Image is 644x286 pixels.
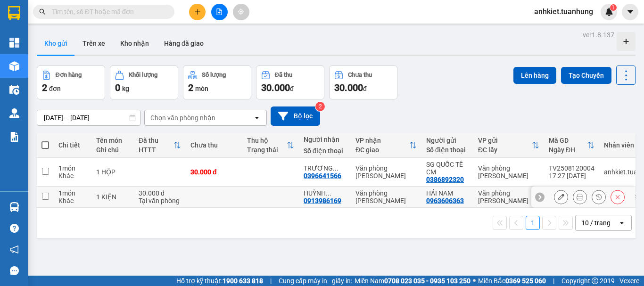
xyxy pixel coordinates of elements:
[115,82,120,93] span: 0
[157,32,211,55] button: Hàng đã giao
[605,8,613,16] img: icon-new-feature
[304,197,341,204] div: 0913986169
[355,189,417,204] div: Văn phòng [PERSON_NAME]
[549,172,594,180] div: 17:27 [DATE]
[134,133,186,158] th: Toggle SortBy
[527,6,601,17] span: anhkiet.tuanhung
[9,202,19,212] img: warehouse-icon
[478,146,532,154] div: ĐC lấy
[478,137,532,144] div: VP gửi
[37,110,140,125] input: Select a date range.
[315,102,325,111] sup: 2
[223,277,263,285] strong: 1900 633 818
[139,197,181,204] div: Tại văn phòng
[261,82,290,93] span: 30.000
[8,6,20,20] img: logo-vxr
[75,32,113,55] button: Trên xe
[58,172,87,180] div: Khác
[363,85,367,92] span: đ
[9,85,19,95] img: warehouse-icon
[304,147,346,155] div: Số điện thoại
[426,189,469,197] div: HẢI NAM
[329,65,397,99] button: Chưa thu30.000đ
[426,197,464,204] div: 0963606363
[10,224,19,233] span: question-circle
[355,276,471,286] span: Miền Nam
[513,67,556,84] button: Lên hàng
[426,137,469,144] div: Người gửi
[526,216,540,230] button: 1
[129,72,157,78] div: Khối lượng
[304,136,346,143] div: Người nhận
[150,113,215,123] div: Chọn văn phòng nhận
[334,82,363,93] span: 30.000
[9,132,19,142] img: solution-icon
[211,4,228,20] button: file-add
[626,8,635,16] span: caret-down
[610,4,617,11] sup: 1
[216,8,223,15] span: file-add
[9,108,19,118] img: warehouse-icon
[473,133,544,158] th: Toggle SortBy
[37,65,105,99] button: Đơn hàng2đơn
[549,164,594,172] div: TV2508120004
[242,133,299,158] th: Toggle SortBy
[9,61,19,71] img: warehouse-icon
[478,164,539,180] div: Văn phòng [PERSON_NAME]
[188,82,193,93] span: 2
[194,8,201,15] span: plus
[271,106,320,126] button: Bộ lọc
[10,266,19,275] span: message
[58,189,87,197] div: 1 món
[190,141,238,149] div: Chưa thu
[9,38,19,48] img: dashboard-icon
[384,277,471,285] strong: 0708 023 035 - 0935 103 250
[176,276,263,286] span: Hỗ trợ kỹ thuật:
[233,4,249,20] button: aim
[52,7,163,17] input: Tìm tên, số ĐT hoặc mã đơn
[58,141,87,149] div: Chi tiết
[549,137,587,144] div: Mã GD
[617,32,636,51] div: Tạo kho hàng mới
[618,219,626,227] svg: open
[247,146,287,154] div: Trạng thái
[256,65,324,99] button: Đã thu30.000đ
[195,85,208,92] span: món
[473,279,476,283] span: ⚪️
[478,189,539,204] div: Văn phòng [PERSON_NAME]
[583,30,614,40] div: ver 1.8.137
[426,161,469,176] div: SG QUỐC TẾ CM
[544,133,599,158] th: Toggle SortBy
[49,85,61,92] span: đơn
[139,146,173,154] div: HTTT
[275,72,292,78] div: Đã thu
[304,189,346,197] div: HUỲNH HƯƠNG
[238,8,244,15] span: aim
[355,146,409,154] div: ĐC giao
[113,32,157,55] button: Kho nhận
[37,32,75,55] button: Kho gửi
[326,189,331,197] span: ...
[56,72,82,78] div: Đơn hàng
[190,168,238,176] div: 30.000 đ
[611,4,615,11] span: 1
[96,168,129,176] div: 1 HỘP
[183,65,251,99] button: Số lượng2món
[42,82,47,93] span: 2
[333,164,339,172] span: ...
[39,8,46,15] span: search
[10,245,19,254] span: notification
[426,146,469,154] div: Số điện thoại
[592,278,598,284] span: copyright
[96,137,129,144] div: Tên món
[189,4,206,20] button: plus
[253,114,261,122] svg: open
[58,164,87,172] div: 1 món
[139,189,181,197] div: 30.000 đ
[96,193,129,201] div: 1 KIỆN
[122,85,129,92] span: kg
[355,137,409,144] div: VP nhận
[622,4,638,20] button: caret-down
[139,137,173,144] div: Đã thu
[351,133,421,158] th: Toggle SortBy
